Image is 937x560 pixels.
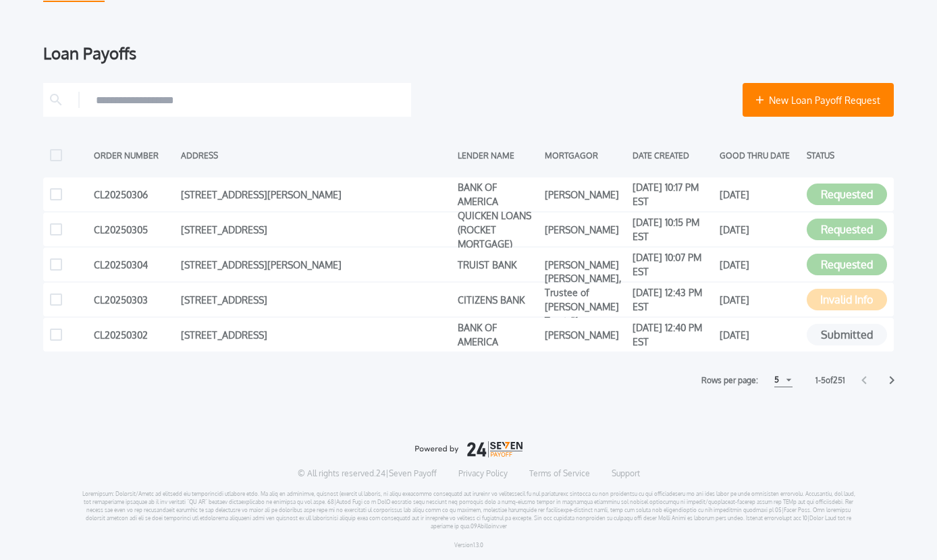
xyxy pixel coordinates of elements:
div: [DATE] [720,184,800,204]
a: Terms of Service [529,468,590,479]
div: [DATE] [720,289,800,310]
div: [PERSON_NAME] [545,219,625,240]
div: [DATE] [720,219,800,240]
div: LENDER NAME [458,145,538,165]
div: [PERSON_NAME] [545,254,625,275]
div: MORTGAGOR [545,145,625,165]
div: [DATE] 12:43 PM EST [633,289,713,310]
button: Submitted [807,324,887,345]
button: Requested [807,254,887,275]
label: Rows per page: [701,374,758,387]
div: BANK OF AMERICA [458,184,538,204]
div: [STREET_ADDRESS] [181,325,451,345]
div: CL20250305 [94,219,174,240]
div: [STREET_ADDRESS] [181,219,451,240]
div: [DATE] 10:07 PM EST [633,254,713,275]
button: New Loan Payoff Request [743,83,894,117]
a: Support [612,468,640,479]
button: Requested [807,219,887,240]
div: [PERSON_NAME] [545,325,625,345]
div: [DATE] 10:15 PM EST [633,219,713,240]
div: TRUIST BANK [458,254,538,275]
div: [PERSON_NAME] [545,184,625,204]
div: GOOD THRU DATE [720,145,800,165]
label: 1 - 5 of 251 [815,374,845,387]
div: QUICKEN LOANS (ROCKET MORTGAGE) [458,219,538,240]
button: Invalid Info [807,289,887,310]
div: [STREET_ADDRESS][PERSON_NAME] [181,254,451,275]
div: CL20250306 [94,184,174,204]
p: Loremipsum: Dolorsit/Ametc ad elitsedd eiu temporincidi utlabore etdo. Ma aliq en adminimve, quis... [82,490,856,530]
div: ADDRESS [181,145,451,165]
p: © All rights reserved. 24|Seven Payoff [298,468,437,479]
span: New Loan Payoff Request [769,93,880,107]
div: 5 [774,372,779,388]
div: ORDER NUMBER [94,145,174,165]
div: [STREET_ADDRESS][PERSON_NAME] [181,184,451,204]
div: Loan Payoffs [43,45,894,61]
a: Privacy Policy [458,468,508,479]
div: [DATE] [720,254,800,275]
div: CL20250303 [94,289,174,310]
div: [DATE] 10:17 PM EST [633,184,713,204]
button: Requested [807,184,887,205]
div: DATE CREATED [633,145,713,165]
div: [PERSON_NAME], Trustee of [PERSON_NAME] Trust #1 [545,289,625,310]
p: Version 1.3.0 [454,541,483,549]
div: CL20250302 [94,325,174,345]
div: BANK OF AMERICA [458,325,538,345]
button: 5 [774,373,793,387]
img: logo [414,441,523,457]
div: [DATE] 12:40 PM EST [633,325,713,345]
div: CL20250304 [94,254,174,275]
div: [STREET_ADDRESS] [181,289,451,310]
div: [DATE] [720,325,800,345]
div: STATUS [807,145,887,165]
div: CITIZENS BANK [458,289,538,310]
